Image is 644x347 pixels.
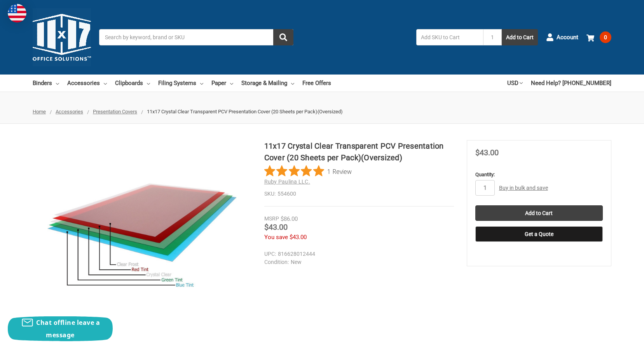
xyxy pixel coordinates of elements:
[115,75,150,92] a: Clipboards
[264,222,288,232] span: $43.00
[416,29,483,45] input: Add SKU to Cart
[264,190,276,198] dt: SKU:
[546,27,578,47] a: Account
[475,171,603,179] label: Quantity:
[600,31,611,43] span: 0
[158,75,203,92] a: Filing Systems
[241,75,294,92] a: Storage & Mailing
[264,258,289,266] dt: Condition:
[67,75,107,92] a: Accessories
[264,250,276,258] dt: UPC:
[302,75,331,92] a: Free Offers
[33,8,91,66] img: 11x17.com
[475,226,603,242] button: Get a Quote
[507,75,523,92] a: USD
[33,75,59,92] a: Binders
[531,75,611,92] a: Need Help? [PHONE_NUMBER]
[56,109,83,115] a: Accessories
[264,165,352,177] button: Rated 5 out of 5 stars from 1 reviews. Jump to reviews.
[264,258,450,266] dd: New
[502,29,538,45] button: Add to Cart
[475,205,603,221] input: Add to Cart
[281,215,298,222] span: $86.00
[475,148,499,157] span: $43.00
[586,27,611,47] a: 0
[36,318,100,339] span: Chat offline leave a message
[99,29,293,45] input: Search by keyword, brand or SKU
[264,234,288,241] span: You save
[8,4,26,23] img: duty and tax information for United States
[93,109,137,115] a: Presentation Covers
[33,109,46,115] a: Home
[327,165,352,177] span: 1 Review
[499,185,548,191] a: Buy in bulk and save
[264,190,454,198] dd: 554600
[45,180,239,295] img: 11x17 Crystal Clear Transparent PCV Presentation Cover (20 Sheets per Pack)
[211,75,233,92] a: Paper
[8,316,113,341] button: Chat offline leave a message
[264,140,454,163] h1: 11x17 Crystal Clear Transparent PCV Presentation Cover (20 Sheets per Pack)(Oversized)
[557,33,578,42] span: Account
[147,109,343,115] span: 11x17 Crystal Clear Transparent PCV Presentation Cover (20 Sheets per Pack)(Oversized)
[290,234,307,241] span: $43.00
[264,215,279,223] div: MSRP
[264,250,450,258] dd: 816628012444
[264,179,310,185] a: Ruby Paulina LLC.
